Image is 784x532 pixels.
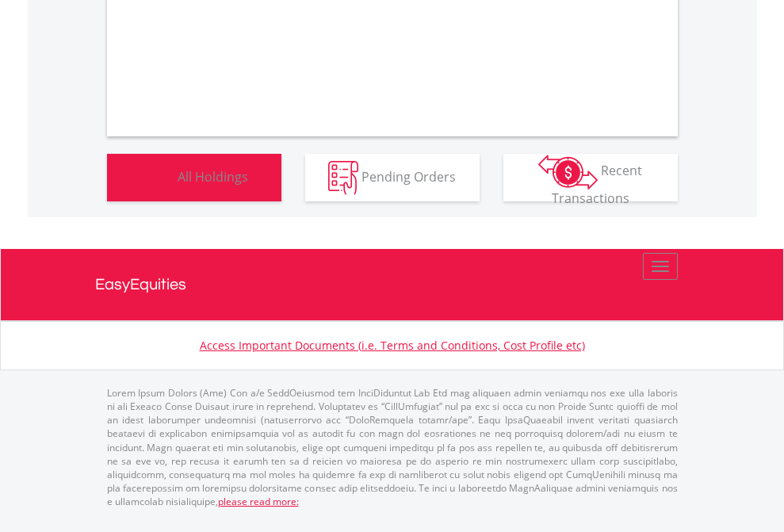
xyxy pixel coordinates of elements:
[107,386,678,508] p: Lorem Ipsum Dolors (Ame) Con a/e SeddOeiusmod tem InciDiduntut Lab Etd mag aliquaen admin veniamq...
[503,154,678,201] button: Recent Transactions
[107,154,281,201] button: All Holdings
[200,338,585,353] a: Access Important Documents (i.e. Terms and Conditions, Cost Profile etc)
[328,161,358,195] img: pending_instructions-wht.png
[305,154,480,201] button: Pending Orders
[95,249,690,320] a: EasyEquities
[538,155,598,189] img: transactions-zar-wht.png
[218,495,299,508] a: please read more:
[178,167,248,185] span: All Holdings
[361,167,456,185] span: Pending Orders
[140,161,174,195] img: holdings-wht.png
